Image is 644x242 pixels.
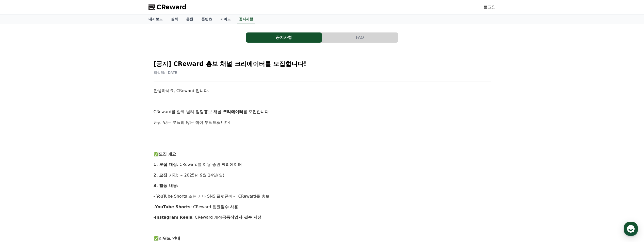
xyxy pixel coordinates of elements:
[154,183,177,188] strong: 3. 활동 내용
[78,168,85,172] span: 설정
[157,3,187,11] span: CReward
[154,204,491,210] p: - : CReward 음원
[2,161,34,174] a: 홈
[154,172,491,179] p: : ~ 2025년 9월 14일(일)
[154,235,491,242] p: ✅
[154,88,491,94] p: 안녕하세요, CReward 입니다.
[182,14,197,24] a: 음원
[155,204,190,209] strong: YouTube Shorts
[154,173,177,178] strong: 2. 모집 기간
[154,151,491,158] p: ✅
[46,169,53,173] span: 대화
[144,14,167,24] a: 대시보드
[148,3,187,11] a: CReward
[154,162,177,167] strong: 1. 모집 대상
[154,193,491,200] p: - YouTube Shorts 또는 기타 SNS 플랫폼에서 CReward를 홍보
[154,119,491,126] p: 관심 있는 분들의 많은 참여 부탁드립니다!
[484,4,496,10] a: 로그인
[159,152,176,157] strong: 모집 개요
[16,168,19,172] span: 홈
[221,204,238,209] strong: 필수 사용
[167,14,182,24] a: 실적
[34,161,65,174] a: 대화
[216,14,235,24] a: 가이드
[154,71,179,75] span: 작성일: [DATE]
[197,14,216,24] a: 콘텐츠
[154,161,491,168] p: : CReward를 이용 중인 크리에이터
[237,14,255,24] a: 공지사항
[155,215,192,220] strong: Instagram Reels
[322,32,398,43] button: FAQ
[159,236,180,241] strong: 리워드 안내
[154,182,491,189] p: :
[65,161,97,174] a: 설정
[322,32,398,43] a: FAQ
[154,109,491,115] p: CReward를 함께 널리 알릴 를 모집합니다.
[246,32,322,43] a: 공지사항
[246,32,322,43] button: 공지사항
[204,109,243,114] strong: 홍보 채널 크리에이터
[154,214,491,221] p: - : CReward 계정
[154,60,491,68] h2: [공지] CReward 홍보 채널 크리에이터를 모집합니다!
[222,215,261,220] strong: 공동작업자 필수 지정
